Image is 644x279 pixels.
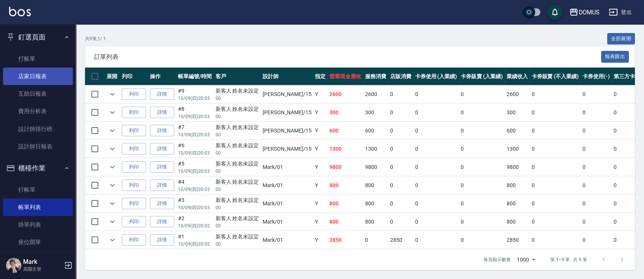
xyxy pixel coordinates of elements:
td: 0 [530,177,581,194]
button: expand row [107,161,118,173]
button: 列印 [122,125,146,137]
a: 互助日報表 [3,85,73,102]
td: 0 [581,85,612,103]
div: 1000 [514,249,538,270]
td: #9 [176,85,214,103]
button: save [547,5,562,20]
button: expand row [107,88,118,100]
td: 2600 [363,85,388,103]
td: 9800 [328,158,363,176]
td: 0 [459,85,505,103]
button: 釘選頁面 [3,27,73,47]
th: 指定 [313,68,328,85]
td: 0 [459,140,505,158]
td: Y [313,158,328,176]
p: 00 [216,168,259,175]
a: 詳情 [150,234,174,246]
td: #2 [176,213,214,231]
div: 新客人 姓名未設定 [216,178,259,186]
td: Y [313,104,328,121]
td: #5 [176,158,214,176]
p: 00 [216,95,259,102]
button: 列印 [122,198,146,210]
p: 10/09 (四) 20:02 [178,222,212,229]
td: 0 [388,158,413,176]
p: 每頁顯示數量 [483,256,511,263]
a: 詳情 [150,88,174,100]
td: 0 [581,195,612,213]
td: #7 [176,122,214,140]
button: expand row [107,180,118,191]
p: 00 [216,222,259,229]
td: 0 [413,104,459,121]
button: 櫃檯作業 [3,158,73,178]
button: 列印 [122,216,146,228]
p: 10/09 (四) 20:03 [178,113,212,120]
td: 600 [505,122,530,140]
td: 0 [388,140,413,158]
a: 打帳單 [3,50,73,68]
td: [PERSON_NAME] /15 [261,104,313,121]
a: 詳情 [150,180,174,191]
td: 1300 [505,140,530,158]
button: DOMUS [566,5,603,20]
button: 列印 [122,143,146,155]
td: 0 [581,122,612,140]
td: Y [313,85,328,103]
td: 0 [413,177,459,194]
td: 0 [388,104,413,121]
p: 00 [216,113,259,120]
td: 800 [505,195,530,213]
button: expand row [107,216,118,227]
div: 新客人 姓名未設定 [216,142,259,150]
td: 0 [388,177,413,194]
td: 0 [459,231,505,249]
td: 800 [363,177,388,194]
th: 設計師 [261,68,313,85]
div: 新客人 姓名未設定 [216,160,259,168]
a: 店家日報表 [3,68,73,85]
a: 營業儀表板 [3,251,73,269]
td: 0 [459,177,505,194]
td: #4 [176,177,214,194]
td: 0 [459,122,505,140]
div: 新客人 姓名未設定 [216,87,259,95]
td: [PERSON_NAME] /15 [261,85,313,103]
a: 費用分析表 [3,102,73,120]
p: 00 [216,131,259,138]
td: 800 [328,213,363,231]
td: 0 [530,231,581,249]
td: 2600 [328,85,363,103]
td: 0 [388,122,413,140]
td: 9800 [363,158,388,176]
th: 卡券使用 (入業績) [413,68,459,85]
td: 0 [413,195,459,213]
th: 卡券使用(-) [581,68,612,85]
a: 詳情 [150,143,174,155]
td: 800 [328,177,363,194]
td: #1 [176,231,214,249]
td: 0 [530,213,581,231]
button: expand row [107,198,118,209]
div: 新客人 姓名未設定 [216,233,259,241]
td: 800 [363,213,388,231]
td: Y [313,195,328,213]
td: 600 [328,122,363,140]
td: 0 [413,213,459,231]
td: 0 [413,140,459,158]
a: 詳情 [150,107,174,118]
td: 2850 [388,231,413,249]
button: 列印 [122,180,146,191]
td: Y [313,140,328,158]
td: Mark /01 [261,213,313,231]
button: expand row [107,125,118,136]
th: 展開 [105,68,120,85]
td: 0 [459,104,505,121]
div: DOMUS [578,8,600,17]
td: 0 [413,85,459,103]
button: 全部展開 [607,33,635,45]
td: 0 [459,213,505,231]
span: 訂單列表 [94,53,601,61]
td: 0 [581,158,612,176]
td: 300 [328,104,363,121]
